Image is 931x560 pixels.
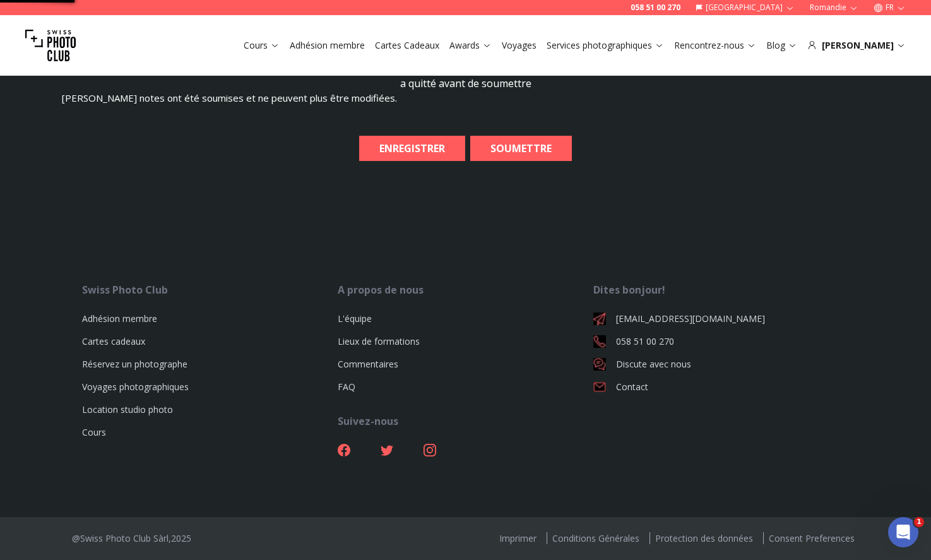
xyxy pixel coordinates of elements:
button: Awards [444,37,497,54]
a: Awards [449,39,492,52]
a: Lieux de formations [338,335,420,347]
a: Cours [244,39,280,52]
a: Blog [766,39,797,52]
a: Contact [593,381,849,393]
a: 058 51 00 270 [631,3,680,13]
button: Adhésion membre [285,37,370,54]
button: SOUMETTRE [470,136,572,161]
a: Services photographiques [547,39,664,52]
img: Swiss photo club [25,20,76,71]
b: ENREGISTRER [369,141,455,156]
div: @Swiss Photo Club Sàrl, 2025 [72,532,191,545]
div: [PERSON_NAME] [807,39,906,52]
a: Adhésion membre [82,313,157,325]
a: Conditions Générales [547,532,644,544]
a: Réservez un photographe [82,358,187,370]
p: [PERSON_NAME] notes ont été soumises et ne peuvent plus être modifiées . [62,91,870,105]
button: Voyages [497,37,542,54]
button: Services photographiques [542,37,669,54]
a: Rencontrez-nous [674,39,756,52]
button: Cartes Cadeaux [370,37,444,54]
div: Swiss Photo Club [82,282,338,297]
a: Adhésion membre [290,39,365,52]
button: Cours [239,37,285,54]
iframe: Intercom live chat [888,517,918,547]
a: Voyages photographiques [82,381,189,393]
a: Cartes Cadeaux [375,39,439,52]
button: Rencontrez-nous [669,37,761,54]
a: 058 51 00 270 [593,335,849,348]
a: Imprimer [494,532,542,544]
a: Consent Preferences [763,532,860,544]
a: Location studio photo [82,403,173,415]
a: Cartes cadeaux [82,335,145,347]
b: SOUMETTRE [480,141,562,156]
div: A propos de nous [338,282,593,297]
a: Voyages [502,39,537,52]
div: Dites bonjour! [593,282,849,297]
a: [EMAIL_ADDRESS][DOMAIN_NAME] [593,313,849,325]
a: FAQ [338,381,355,393]
span: a quitté avant de soumettre [400,76,531,90]
a: Commentaires [338,358,398,370]
a: Protection des données [649,532,758,544]
a: L'équipe [338,313,372,325]
a: Cours [82,426,106,438]
div: Suivez-nous [338,414,593,429]
a: Discute avec nous [593,358,849,371]
button: Blog [761,37,802,54]
button: ENREGISTRER [359,136,465,161]
span: 1 [914,517,924,527]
